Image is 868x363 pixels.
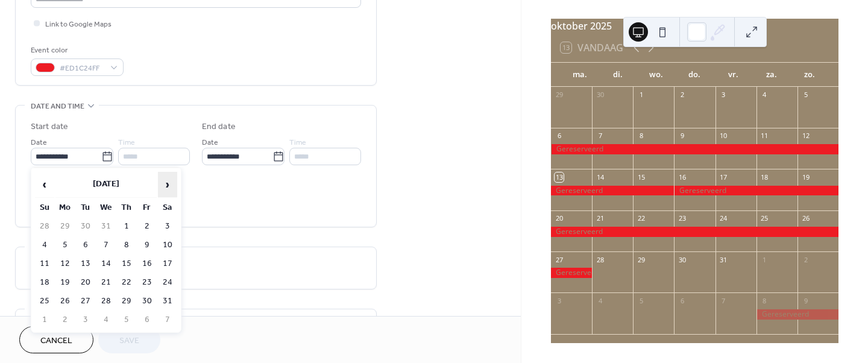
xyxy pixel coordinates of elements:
div: Gereserveerd [551,144,838,154]
td: 1 [117,218,136,235]
td: 4 [96,311,116,329]
td: 13 [76,255,95,273]
div: wo. [637,63,676,87]
div: zo. [790,63,829,87]
td: 23 [137,274,157,291]
div: di. [599,63,638,87]
th: Th [117,199,136,216]
div: 15 [637,172,646,181]
td: 10 [158,236,177,254]
td: 16 [137,255,157,273]
td: 15 [117,255,136,273]
span: Date and time [31,100,84,113]
td: 9 [137,236,157,254]
div: ma. [561,63,599,87]
td: 3 [76,311,95,329]
div: 2 [678,90,687,99]
div: 20 [555,214,564,223]
td: 20 [76,274,95,291]
td: 8 [117,236,136,254]
th: Su [35,199,54,216]
div: 25 [760,214,769,223]
td: 21 [96,274,116,291]
div: 4 [760,90,769,99]
td: 11 [35,255,54,273]
div: 17 [719,172,728,181]
td: 29 [117,292,136,310]
td: 6 [76,236,95,254]
td: 12 [55,255,75,273]
div: 1 [637,90,646,99]
td: 7 [158,311,177,329]
td: 7 [96,236,116,254]
div: 5 [801,90,810,99]
div: 24 [719,214,728,223]
td: 17 [158,255,177,273]
span: › [159,172,177,197]
div: 16 [678,172,687,181]
td: 2 [55,311,75,329]
div: 27 [555,255,564,264]
div: vr. [714,63,752,87]
div: 7 [719,296,728,305]
div: Gereserveerd [674,186,838,196]
button: Cancel [19,326,93,353]
div: za. [752,63,791,87]
td: 25 [35,292,54,310]
div: 14 [596,172,605,181]
div: 6 [555,131,564,140]
div: 29 [555,90,564,99]
div: 6 [678,296,687,305]
div: 18 [760,172,769,181]
span: #ED1C24FF [60,62,104,75]
div: 8 [637,131,646,140]
div: Gereserveerd [551,186,674,196]
div: 10 [719,131,728,140]
span: Cancel [40,335,72,347]
span: ‹ [36,172,54,197]
div: 23 [678,214,687,223]
div: End date [202,121,236,133]
td: 30 [76,218,95,235]
div: oktober 2025 [551,19,838,33]
span: Time [118,136,135,149]
td: 31 [96,218,116,235]
span: Date [202,136,218,149]
th: [DATE] [55,172,157,198]
td: 24 [158,274,177,291]
span: Date [31,136,47,149]
td: 6 [137,311,157,329]
td: 29 [55,218,75,235]
div: 13 [555,172,564,181]
div: 29 [637,255,646,264]
td: 30 [137,292,157,310]
td: 14 [96,255,116,273]
span: Link to Google Maps [45,18,112,31]
td: 28 [96,292,116,310]
td: 18 [35,274,54,291]
div: 8 [760,296,769,305]
div: 30 [678,255,687,264]
div: 2 [801,255,810,264]
th: Mo [55,199,75,216]
div: Gereserveerd [551,227,838,237]
div: Start date [31,121,68,133]
div: 21 [596,214,605,223]
td: 3 [158,218,177,235]
div: 22 [637,214,646,223]
div: 28 [596,255,605,264]
th: Sa [158,199,177,216]
th: We [96,199,116,216]
td: 31 [158,292,177,310]
div: 7 [596,131,605,140]
div: 3 [719,90,728,99]
div: 30 [596,90,605,99]
div: 1 [760,255,769,264]
td: 5 [117,311,136,329]
td: 19 [55,274,75,291]
div: Gereserveerd [551,268,592,278]
div: 11 [760,131,769,140]
div: 9 [678,131,687,140]
div: 12 [801,131,810,140]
